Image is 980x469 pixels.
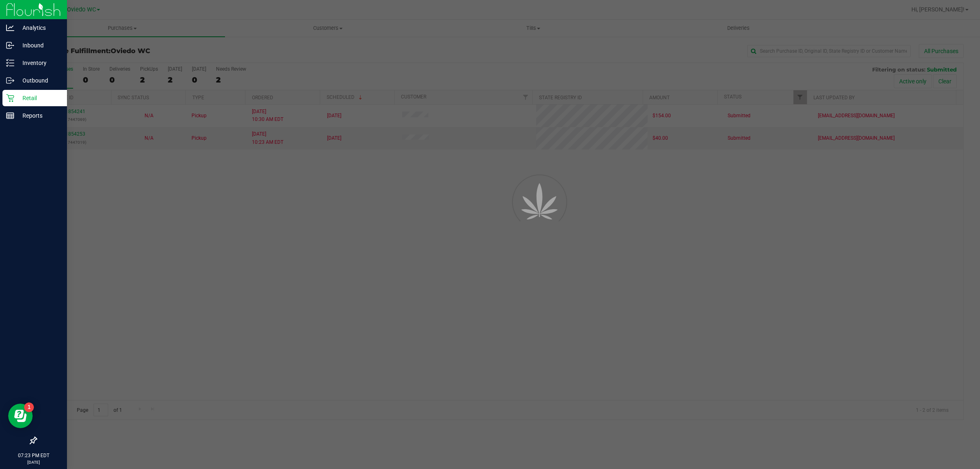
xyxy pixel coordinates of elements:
[14,58,63,68] p: Inventory
[6,76,14,85] inline-svg: Outbound
[6,24,14,32] inline-svg: Analytics
[14,76,63,85] p: Outbound
[6,41,14,49] inline-svg: Inbound
[14,93,63,103] p: Retail
[24,402,34,412] iframe: Resource center unread badge
[14,23,63,33] p: Analytics
[6,112,14,120] inline-svg: Reports
[4,452,63,459] p: 07:23 PM EDT
[4,459,63,465] p: [DATE]
[14,40,63,50] p: Inbound
[6,94,14,102] inline-svg: Retail
[14,111,63,121] p: Reports
[8,404,33,428] iframe: Resource center
[6,59,14,67] inline-svg: Inventory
